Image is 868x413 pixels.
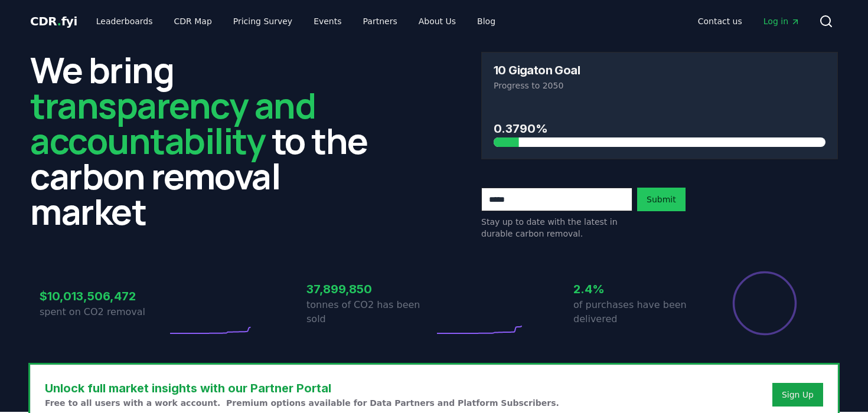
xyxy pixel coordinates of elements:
[772,383,823,407] button: Sign Up
[57,14,61,28] span: .
[30,14,77,28] span: CDR fyi
[494,120,825,137] h3: 0.3790%
[409,11,465,32] a: About Us
[304,11,351,32] a: Events
[763,15,800,27] span: Log in
[87,11,162,32] a: Leaderboards
[306,280,434,298] h3: 37,899,850
[481,216,632,240] p: Stay up to date with the latest in durable carbon removal.
[30,81,315,165] span: transparency and accountability
[354,11,407,32] a: Partners
[573,298,701,326] p: of purchases have been delivered
[637,188,686,211] button: Submit
[40,287,167,305] h3: $10,013,506,472
[224,11,302,32] a: Pricing Survey
[494,80,825,91] p: Progress to 2050
[40,305,167,319] p: spent on CO2 removal
[45,379,559,397] h3: Unlock full market insights with our Partner Portal
[688,11,810,32] nav: Main
[30,52,387,229] h2: We bring to the carbon removal market
[754,11,810,32] a: Log in
[573,280,701,298] h3: 2.4%
[732,270,798,336] div: Percentage of sales delivered
[468,11,505,32] a: Blog
[494,64,580,76] h3: 10 Gigaton Goal
[782,389,814,401] a: Sign Up
[87,11,505,32] nav: Main
[306,298,434,326] p: tonnes of CO2 has been sold
[165,11,221,32] a: CDR Map
[688,11,752,32] a: Contact us
[30,13,77,29] a: CDR.fyi
[45,397,559,409] p: Free to all users with a work account. Premium options available for Data Partners and Platform S...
